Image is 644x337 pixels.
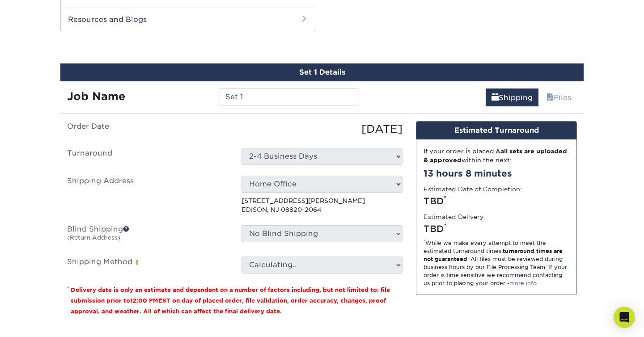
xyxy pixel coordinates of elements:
div: Set 1 Details [60,63,584,81]
label: Blind Shipping [60,225,235,246]
label: Estimated Date of Completion: [424,185,522,194]
div: [DATE] [235,121,409,137]
div: While we make every attempt to meet the estimated turnaround times; . All files must be reviewed ... [424,239,569,287]
span: files [547,93,554,102]
span: shipping [491,93,499,102]
label: Shipping Method [60,257,235,274]
div: Open Intercom Messenger [614,307,635,328]
small: (Return Address) [67,234,120,241]
small: Delivery date is only an estimate and dependent on a number of factors including, but not limited... [71,286,390,315]
div: TBD [424,194,569,208]
label: Shipping Address [60,176,235,215]
a: more info [509,280,537,286]
a: Shipping [486,88,538,106]
input: Enter a job name [220,88,359,105]
div: 13 hours 8 minutes [424,167,569,180]
a: Files [541,88,577,106]
div: TBD [424,222,569,236]
p: [STREET_ADDRESS][PERSON_NAME] EDISON, NJ 08820-2064 [241,196,402,215]
div: Estimated Turnaround [416,122,576,139]
label: Estimated Delivery: [424,212,485,221]
div: If your order is placed & within the next: [424,147,569,165]
strong: Job Name [67,90,125,103]
strong: turnaround times are not guaranteed [424,248,563,262]
h2: Resources and Blogs [61,8,315,31]
label: Turnaround [60,148,235,165]
span: 12:00 PM [130,297,158,304]
label: Order Date [60,121,235,137]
